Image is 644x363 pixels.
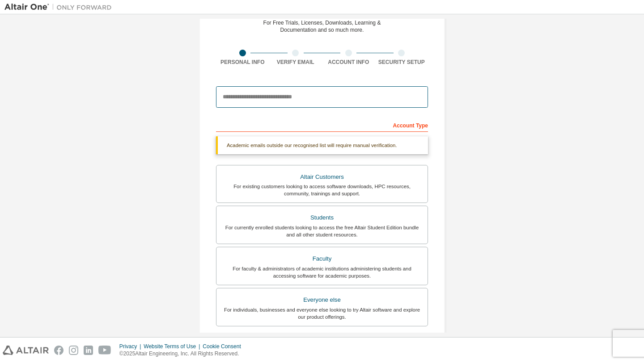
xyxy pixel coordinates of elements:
div: Website Terms of Use [144,343,203,350]
img: instagram.svg [69,346,78,355]
img: Altair One [4,3,116,12]
div: Account Type [216,118,428,132]
div: Privacy [119,343,144,350]
div: For individuals, businesses and everyone else looking to try Altair software and explore our prod... [222,306,422,321]
div: For existing customers looking to access software downloads, HPC resources, community, trainings ... [222,183,422,197]
img: linkedin.svg [84,346,93,355]
img: altair_logo.svg [3,346,49,355]
div: Students [222,211,422,224]
div: Account Info [322,59,375,66]
div: Cookie Consent [203,343,246,350]
img: youtube.svg [98,346,111,355]
div: For currently enrolled students looking to access the free Altair Student Edition bundle and all ... [222,224,422,238]
div: Altair Customers [222,171,422,183]
img: facebook.svg [54,346,64,355]
div: Personal Info [216,59,269,66]
div: Faculty [222,253,422,265]
div: Verify Email [269,59,322,66]
div: Security Setup [375,59,428,66]
div: Everyone else [222,294,422,306]
div: For faculty & administrators of academic institutions administering students and accessing softwa... [222,265,422,279]
p: © 2025 Altair Engineering, Inc. All Rights Reserved. [119,350,246,358]
div: Academic emails outside our recognised list will require manual verification. [216,136,428,154]
div: For Free Trials, Licenses, Downloads, Learning & Documentation and so much more. [263,19,381,34]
